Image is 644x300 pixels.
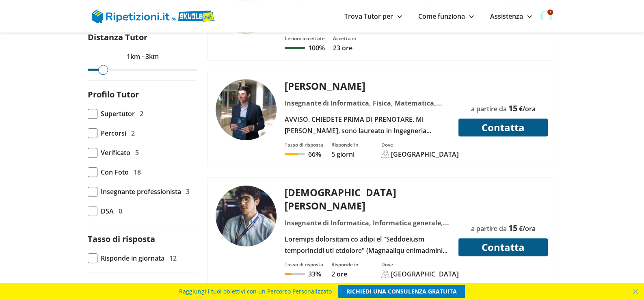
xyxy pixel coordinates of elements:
[101,186,181,197] span: Insegnante professionista
[391,150,459,159] div: [GEOGRAPHIC_DATA]
[508,103,517,114] span: 15
[88,281,114,291] label: Rating
[547,9,553,15] span: 1
[101,127,126,139] span: Percorsi
[282,186,454,212] div: [DEMOGRAPHIC_DATA][PERSON_NAME]
[186,186,190,197] span: 3
[101,166,129,178] span: Con Foto
[88,89,139,100] label: Profilo Tutor
[88,233,155,244] label: Tasso di risposta
[135,147,139,158] span: 5
[169,253,177,264] span: 12
[308,270,321,278] p: 33%
[285,35,325,42] div: Lezioni accettate
[134,166,141,178] span: 18
[216,186,277,246] img: tutor a Roma - Christian Maria
[519,104,536,113] span: €/ora
[344,12,402,21] a: Trova Tutor per
[101,147,130,158] span: Verificato
[216,79,277,140] img: tutor a Roma - Stefano
[88,32,147,43] label: Distanza Tutor
[333,43,357,52] p: 23 ore
[179,285,332,298] span: Raggiungi i tuoi obiettivi con un Percorso Personalizzato
[101,108,135,119] span: Supertutor
[285,261,323,268] div: Tasso di risposta
[101,253,164,264] span: Risponde in giornata
[391,270,459,278] div: [GEOGRAPHIC_DATA]
[92,11,215,20] a: logo Skuola.net | Ripetizioni.it
[88,51,197,62] p: 1km - 3km
[418,12,474,21] a: Come funziona
[282,217,454,229] div: Insegnante di Informatica, Informatica generale, Programmazione c, Programmazione java
[508,222,517,233] span: 15
[458,119,548,136] button: Contatta
[92,9,215,23] img: logo Skuola.net | Ripetizioni.it
[308,150,321,159] p: 66%
[381,141,459,148] div: Dove
[282,114,454,136] div: AVVISO. CHIEDETE PRIMA DI PRENOTARE. Mi [PERSON_NAME], sono laureato in Ingegneria Informatica al...
[333,35,357,42] div: Accetta in
[131,127,135,139] span: 2
[471,224,507,233] span: a partire da
[331,261,359,268] div: Risponde in
[490,12,532,21] a: Assistenza
[471,104,507,113] span: a partire da
[101,205,114,217] span: DSA
[282,79,454,93] div: [PERSON_NAME]
[119,205,122,217] span: 0
[519,224,536,233] span: €/ora
[458,238,548,256] button: Contatta
[338,285,465,298] a: RICHIEDI UNA CONSULENZA GRATUITA
[381,261,459,268] div: Dove
[331,270,359,278] p: 2 ore
[331,150,359,159] p: 5 giorni
[331,141,359,148] div: Risponde in
[282,233,454,256] div: Loremips dolorsitam co adipi el "Seddoeiusm temporincidi utl etdolore" (Magnaaliqu enimadminim v ...
[140,108,143,119] span: 2
[285,141,323,148] div: Tasso di risposta
[540,10,552,22] img: user avatar
[308,43,325,52] p: 100%
[282,97,454,109] div: Insegnante di Informatica, Fisica, Matematica, Programmazione, Statistica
